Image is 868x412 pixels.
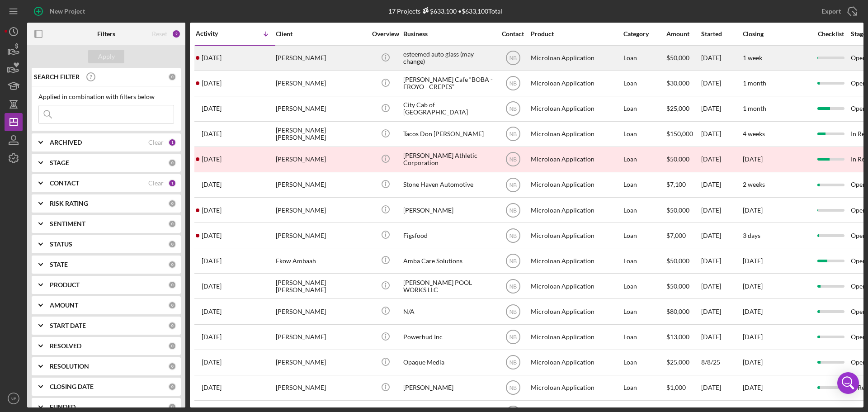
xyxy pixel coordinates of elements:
[168,159,176,167] div: 0
[743,308,763,315] time: [DATE]
[50,200,88,207] b: RISK RATING
[666,104,689,112] span: $25,000
[743,282,763,290] time: [DATE]
[276,376,366,400] div: [PERSON_NAME]
[202,359,222,366] time: 2025-08-08 19:25
[701,249,742,273] div: [DATE]
[509,81,517,87] text: NB
[743,257,763,265] time: [DATE]
[276,147,366,171] div: [PERSON_NAME]
[50,322,86,329] b: START DATE
[368,30,402,38] div: Overview
[509,131,517,137] text: NB
[701,350,742,374] div: 8/8/25
[276,249,366,273] div: Ekow Ambaah
[202,207,222,214] time: 2025-09-07 12:40
[403,198,494,222] div: [PERSON_NAME]
[623,274,665,298] div: Loan
[812,2,863,20] button: Export
[172,29,181,38] div: 2
[38,93,174,100] div: Applied in combination with filters below
[388,7,502,15] div: 17 Projects • $633,100 Total
[168,301,176,309] div: 0
[403,71,494,95] div: [PERSON_NAME] Cafe “BOBA - FROYO - CREPES”
[743,130,765,137] time: 4 weeks
[202,232,222,239] time: 2025-09-02 00:34
[202,283,222,290] time: 2025-08-20 01:48
[168,342,176,350] div: 0
[168,362,176,370] div: 0
[701,376,742,400] div: [DATE]
[666,79,689,87] span: $30,000
[509,232,517,239] text: NB
[276,325,366,349] div: [PERSON_NAME]
[509,156,517,163] text: NB
[276,30,366,38] div: Client
[50,342,81,350] b: RESOLVED
[623,223,665,247] div: Loan
[148,180,164,187] div: Clear
[531,299,621,323] div: Microloan Application
[701,46,742,70] div: [DATE]
[509,55,517,62] text: NB
[202,156,222,163] time: 2025-09-17 17:47
[531,376,621,400] div: Microloan Application
[623,173,665,197] div: Loan
[701,325,742,349] div: [DATE]
[509,106,517,112] text: NB
[666,130,693,137] span: $150,000
[531,325,621,349] div: Microloan Application
[276,299,366,323] div: [PERSON_NAME]
[509,385,517,391] text: NB
[50,2,85,20] div: New Project
[276,122,366,146] div: [PERSON_NAME] [PERSON_NAME]
[509,283,517,289] text: NB
[168,179,176,187] div: 1
[5,389,23,407] button: NB
[50,281,80,289] b: PRODUCT
[403,299,494,323] div: N/A
[743,79,766,87] time: 1 month
[50,383,94,390] b: CLOSING DATE
[202,54,222,62] time: 2025-10-10 01:23
[168,240,176,248] div: 0
[701,173,742,197] div: [DATE]
[403,350,494,374] div: Opaque Media
[743,232,760,239] time: 3 days
[202,308,222,315] time: 2025-08-14 22:54
[168,281,176,289] div: 0
[202,257,222,265] time: 2025-08-21 19:15
[623,376,665,400] div: Loan
[701,71,742,95] div: [DATE]
[811,30,850,38] div: Checklist
[50,261,68,268] b: STATE
[623,71,665,95] div: Loan
[531,30,621,38] div: Product
[701,147,742,171] div: [DATE]
[666,54,689,62] span: $50,000
[276,46,366,70] div: [PERSON_NAME]
[50,403,75,411] b: FUNDED
[276,97,366,121] div: [PERSON_NAME]
[623,325,665,349] div: Loan
[701,198,742,222] div: [DATE]
[403,376,494,400] div: [PERSON_NAME]
[623,249,665,273] div: Loan
[531,147,621,171] div: Microloan Application
[743,30,811,38] div: Closing
[168,403,176,411] div: 0
[509,258,517,264] text: NB
[202,181,222,188] time: 2025-09-15 03:34
[50,139,82,146] b: ARCHIVED
[666,257,689,265] span: $50,000
[168,322,176,330] div: 0
[531,274,621,298] div: Microloan Application
[403,274,494,298] div: [PERSON_NAME] POOL WORKS LLC
[701,97,742,121] div: [DATE]
[623,122,665,146] div: Loan
[666,384,686,391] span: $1,000
[168,199,176,208] div: 0
[168,260,176,269] div: 0
[168,220,176,228] div: 0
[701,299,742,323] div: [DATE]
